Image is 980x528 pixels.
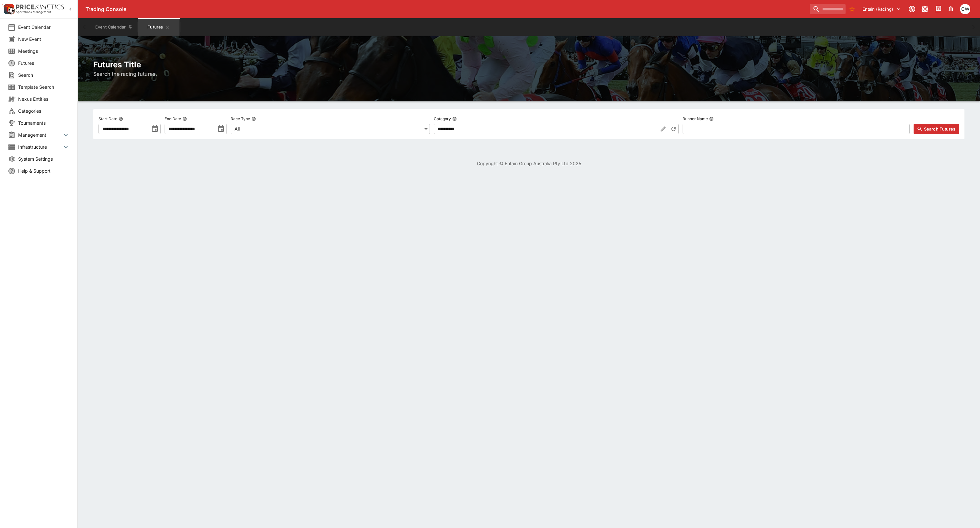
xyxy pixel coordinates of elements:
button: Edit Category [658,124,668,134]
p: End Date [165,116,181,121]
button: Start Date [119,117,123,121]
h6: Search the racing futures. [93,70,964,78]
button: Connected to PK [906,3,918,15]
span: Event Calendar [18,24,70,30]
span: Search Futures [924,126,955,132]
h2: Futures Title [93,60,964,70]
button: Notifications [945,3,957,15]
div: All [231,124,430,134]
span: Infrastructure [18,143,62,150]
button: Documentation [932,3,944,15]
button: Futures [138,18,179,36]
span: Categories [18,108,70,114]
button: Select Tenant [859,4,905,14]
button: toggle date time picker [215,123,227,135]
button: Reset Category to All Racing [668,124,679,134]
img: Sportsbook Management [16,11,51,14]
button: Race Type [251,117,256,121]
div: Christopher Winter [960,4,970,14]
img: PriceKinetics Logo [2,3,15,16]
button: Toggle light/dark mode [919,3,931,15]
p: Runner Name [683,116,708,121]
span: System Settings [18,155,70,162]
span: Management [18,132,62,138]
span: Help & Support [18,167,70,174]
span: Tournaments [18,120,70,126]
button: Event Calendar [91,18,137,36]
button: Runner Name [709,117,714,121]
span: Futures [18,60,70,66]
button: No Bookmarks [847,4,857,14]
button: toggle date time picker [149,123,161,135]
input: search [810,4,846,14]
button: Christopher Winter [958,2,972,16]
span: Template Search [18,84,70,90]
span: Nexus Entities [18,96,70,102]
button: End Date [182,117,187,121]
button: Search Futures [914,124,959,134]
p: Category [434,116,451,121]
p: Race Type [231,116,250,121]
button: Category [452,117,457,121]
p: Copyright © Entain Group Australia Pty Ltd 2025 [78,160,980,167]
span: Meetings [18,48,70,54]
p: Start Date [98,116,117,121]
span: Search [18,72,70,78]
img: PriceKinetics [16,5,64,9]
div: Trading Console [86,6,807,13]
span: New Event [18,36,70,42]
